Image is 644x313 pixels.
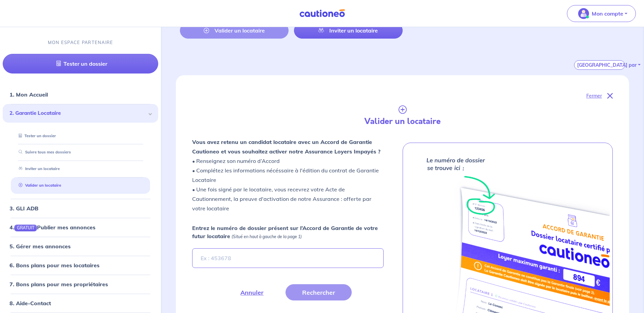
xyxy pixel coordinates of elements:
button: Annuler [224,284,280,300]
p: • Renseignez son numéro d’Accord • Complétez les informations nécéssaire à l'édition du contrat d... [192,137,383,213]
a: Suivre tous mes dossiers [16,150,71,155]
strong: Entrez le numéro de dossier présent sur l’Accord de Garantie de votre futur locataire [192,225,378,239]
div: 8. Aide-Contact [3,296,158,310]
div: Tester un dossier [11,130,150,142]
em: (Situé en haut à gauche de la page 1) [232,234,302,239]
a: Tester un dossier [3,54,158,74]
p: Mon compte [592,9,623,18]
div: 3. GLI ADB [3,202,158,215]
strong: Vous avez retenu un candidat locataire avec un Accord de Garantie Cautioneo et vous souhaitez act... [192,139,381,155]
p: Fermer [586,91,602,100]
a: 5. Gérer mes annonces [10,243,71,250]
div: 2. Garantie Locataire [3,104,158,123]
a: Inviter un locataire [294,22,403,39]
input: Ex : 453678 [192,248,383,268]
a: Valider un locataire [16,183,61,188]
a: Tester un dossier [16,133,56,138]
span: 2. Garantie Locataire [10,110,146,118]
div: 5. Gérer mes annonces [3,239,158,253]
div: 6. Bons plans pour mes locataires [3,258,158,272]
a: 1. Mon Accueil [10,91,48,98]
a: 3. GLI ADB [10,205,38,212]
img: illu_account_valid_menu.svg [578,8,589,19]
div: Valider un locataire [11,180,150,191]
h4: Valider un locataire [295,117,510,126]
a: 4.GRATUITPublier mes annonces [10,224,95,231]
div: Suivre tous mes dossiers [11,147,150,158]
div: Inviter un locataire [11,164,150,175]
div: 1. Mon Accueil [3,88,158,102]
a: 7. Bons plans pour mes propriétaires [10,281,108,288]
div: 7. Bons plans pour mes propriétaires [3,277,158,291]
a: 6. Bons plans pour mes locataires [10,262,99,269]
button: illu_account_valid_menu.svgMon compte [567,5,636,22]
div: 4.GRATUITPublier mes annonces [3,221,158,234]
button: [GEOGRAPHIC_DATA] par [574,60,625,70]
img: Cautioneo [297,9,348,18]
a: Inviter un locataire [16,167,60,171]
p: MON ESPACE PARTENAIRE [48,39,113,46]
a: 8. Aide-Contact [10,300,51,307]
